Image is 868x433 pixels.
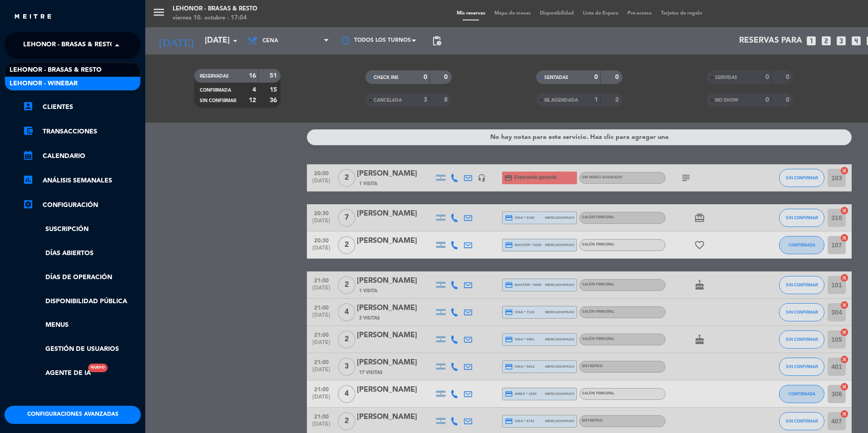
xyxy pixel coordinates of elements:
a: calendar_monthCalendario [23,151,141,162]
a: Días de Operación [23,272,141,283]
a: Agente de IANuevo [23,368,91,379]
a: assessmentANÁLISIS SEMANALES [23,175,141,186]
i: settings_applications [23,199,34,210]
a: Gestión de usuarios [23,344,141,354]
span: Lehonor - Brasas & Resto [23,36,115,55]
button: Configuraciones avanzadas [5,406,141,424]
a: Configuración [23,200,141,211]
i: assessment [23,174,34,185]
a: account_boxClientes [23,102,141,113]
a: Días abiertos [23,248,141,259]
i: calendar_month [23,150,34,161]
span: Lehonor - Brasas & Resto [10,65,102,75]
a: Disponibilidad pública [23,296,141,307]
i: account_balance_wallet [23,125,34,136]
a: Suscripción [23,224,141,235]
div: Nuevo [88,364,108,372]
a: Menus [23,320,141,330]
i: account_box [23,101,34,112]
a: account_balance_walletTransacciones [23,126,141,137]
span: Lehonor - Winebar [10,79,78,89]
img: MEITRE [14,14,52,20]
